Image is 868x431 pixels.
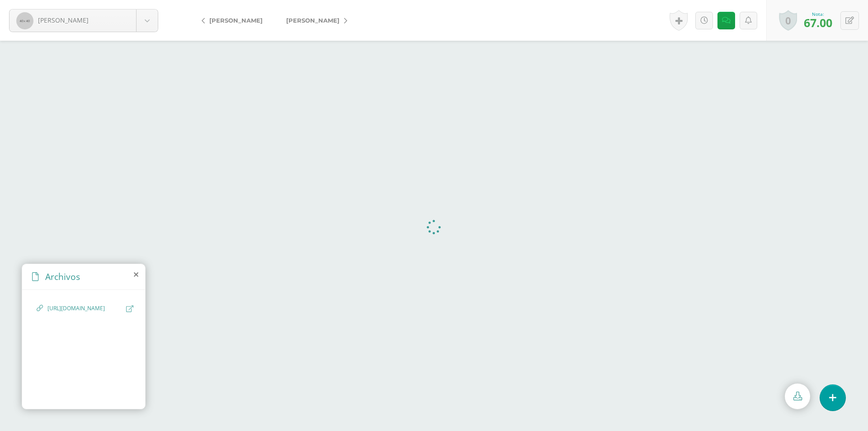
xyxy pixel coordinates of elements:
i: close [134,271,138,278]
span: [URL][DOMAIN_NAME] [47,304,122,313]
span: Archivos [45,270,80,283]
a: 0 [779,10,797,31]
a: [PERSON_NAME] [9,9,158,32]
a: [PERSON_NAME] [274,9,354,31]
img: 40x40 [16,12,33,29]
a: [PERSON_NAME] [194,9,274,31]
span: [PERSON_NAME] [286,17,340,24]
span: [PERSON_NAME] [209,17,263,24]
span: [PERSON_NAME] [38,16,89,24]
span: 67.00 [804,15,832,30]
div: Nota: [804,11,832,17]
